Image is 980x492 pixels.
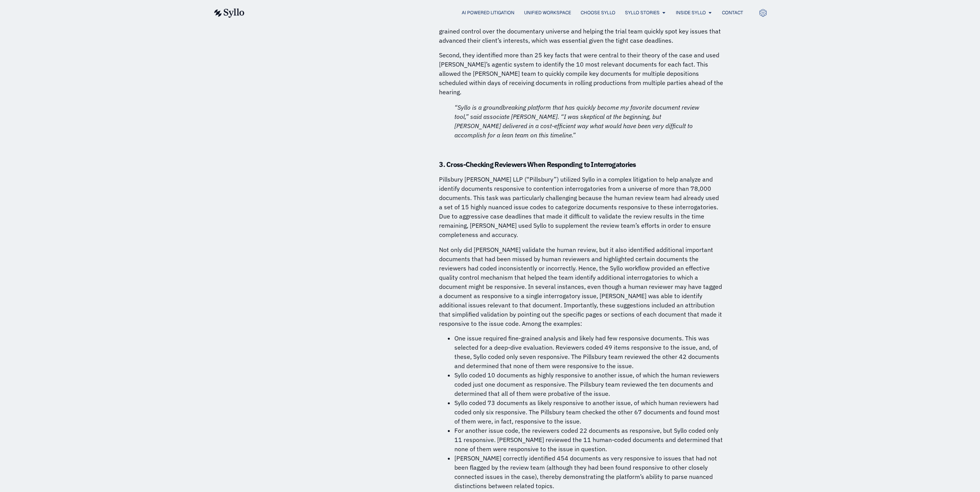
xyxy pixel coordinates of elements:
a: Syllo Stories [625,9,660,16]
a: Contact [722,9,743,16]
p: Not only did [PERSON_NAME] validate the human review, but it also identified additional important... [439,245,724,328]
strong: 3. Cross-Checking Reviewers When Responding to Interrogatories [439,160,636,169]
img: syllo [213,8,245,18]
div: Menu Toggle [260,9,743,17]
li: For another issue code, the reviewers coded 22 documents as responsive, but Syllo coded only 11 r... [454,426,724,454]
a: Inside Syllo [676,9,706,16]
a: Unified Workspace [524,9,571,16]
li: One issue required fine-grained analysis and likely had few responsive documents. This was select... [454,334,724,370]
a: AI Powered Litigation [462,9,514,16]
li: Syllo coded 10 documents as highly responsive to another issue, of which the human reviewers code... [454,370,724,398]
em: “Syllo is a groundbreaking platform that has quickly become my favorite document review tool,” sa... [454,103,699,139]
p: Second, they identified more than 25 key facts that were central to their theory of the case and ... [439,50,724,97]
li: Syllo coded 73 documents as likely responsive to another issue, of which human reviewers had code... [454,398,724,426]
nav: Menu [260,9,743,17]
p: Pillsbury [PERSON_NAME] LLP (“Pillsbury”) utilized Syllo in a complex litigation to help analyze ... [439,175,724,239]
a: Choose Syllo [581,9,615,16]
li: [PERSON_NAME] correctly identified 454 documents as very responsive to issues that had not been f... [454,454,724,490]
